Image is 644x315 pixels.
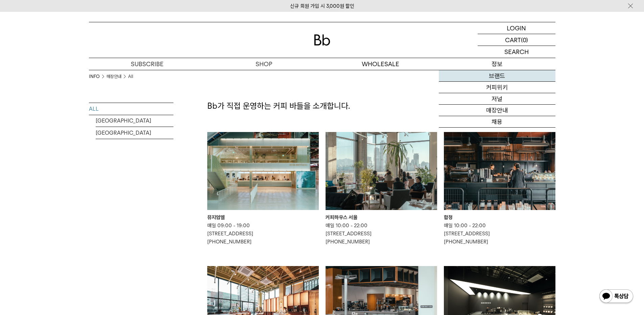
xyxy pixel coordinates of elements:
a: SHOP [206,58,322,70]
div: 합정 [444,213,555,221]
p: LOGIN [507,22,526,34]
p: 매일 09:00 - 19:00 [STREET_ADDRESS] [PHONE_NUMBER] [207,221,319,246]
a: [GEOGRAPHIC_DATA] [96,127,173,139]
a: 매장안내 [106,73,121,80]
a: 브랜드 [439,70,555,82]
a: 신규 회원 가입 시 3,000원 할인 [290,3,354,9]
p: SEARCH [504,46,529,58]
a: 채용 [439,116,555,128]
img: 합정 [444,132,555,210]
a: ALL [89,103,173,115]
a: [GEOGRAPHIC_DATA] [96,115,173,127]
li: INFO [89,73,106,80]
a: All [128,73,133,80]
a: 합정 합정 매일 10:00 - 22:00[STREET_ADDRESS][PHONE_NUMBER] [444,132,555,246]
img: 카카오톡 채널 1:1 채팅 버튼 [599,289,634,305]
img: 뮤지엄엘 [207,132,319,210]
a: 저널 [439,93,555,105]
img: 로고 [314,34,330,46]
a: CART (0) [478,34,555,46]
a: 매장안내 [439,105,555,116]
a: 커피위키 [439,82,555,93]
a: SUBSCRIBE [89,58,206,70]
p: WHOLESALE [322,58,439,70]
p: 정보 [439,58,555,70]
div: 뮤지엄엘 [207,213,319,221]
a: 커피하우스 서울 커피하우스 서울 매일 10:00 - 22:00[STREET_ADDRESS][PHONE_NUMBER] [326,132,437,246]
div: 커피하우스 서울 [326,213,437,221]
a: 뮤지엄엘 뮤지엄엘 매일 09:00 - 19:00[STREET_ADDRESS][PHONE_NUMBER] [207,132,319,246]
p: 매일 10:00 - 22:00 [STREET_ADDRESS] [PHONE_NUMBER] [444,221,555,246]
p: (0) [521,34,528,46]
img: 커피하우스 서울 [326,132,437,210]
p: 매일 10:00 - 22:00 [STREET_ADDRESS] [PHONE_NUMBER] [326,221,437,246]
p: CART [505,34,521,46]
a: LOGIN [478,22,555,34]
p: Bb가 직접 운영하는 커피 바들을 소개합니다. [207,100,555,112]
